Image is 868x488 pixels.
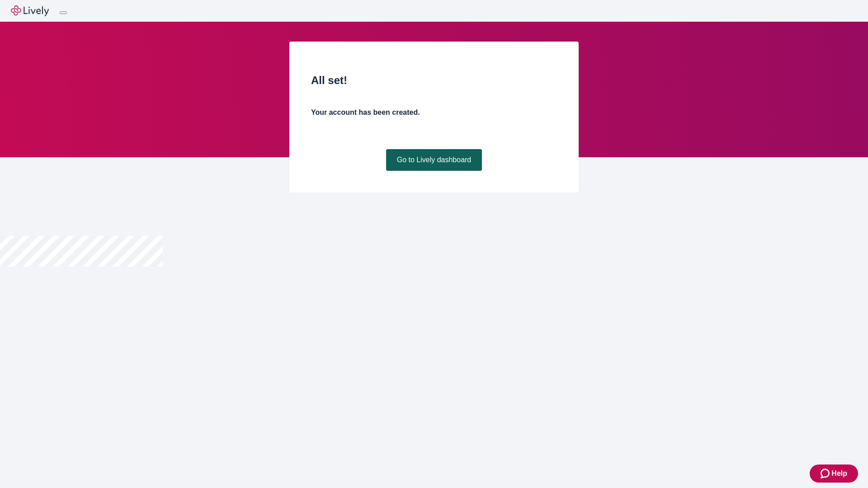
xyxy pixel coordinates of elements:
span: Help [831,468,847,479]
a: Go to Lively dashboard [386,149,482,171]
button: Zendesk support iconHelp [810,465,858,483]
button: Log out [60,11,67,14]
img: Lively [11,5,49,16]
h2: All set! [311,72,557,89]
svg: Zendesk support icon [821,468,831,479]
h4: Your account has been created. [311,107,557,118]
